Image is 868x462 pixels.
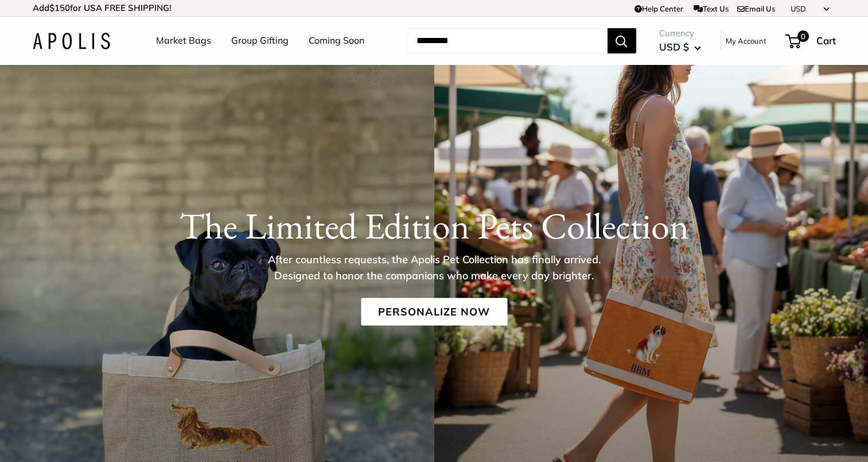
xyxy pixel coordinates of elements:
[407,28,608,53] input: Search...
[248,252,621,284] p: After countless requests, the Apolis Pet Collection has finally arrived. Designed to honor the co...
[737,4,775,13] a: Email Us
[659,41,689,53] span: USD $
[309,32,364,49] a: Coming Soon
[49,2,70,13] span: $150
[797,30,808,42] span: 0
[726,34,766,48] a: My Account
[659,25,701,41] span: Currency
[787,32,836,50] a: 0 Cart
[33,33,110,49] img: Apolis
[694,4,729,13] a: Text Us
[33,204,836,248] h1: The Limited Edition Pets Collection
[635,4,683,13] a: Help Center
[156,32,211,49] a: Market Bags
[361,298,507,326] a: Personalize Now
[791,4,806,13] span: USD
[608,28,636,53] button: Search
[659,38,701,56] button: USD $
[231,32,289,49] a: Group Gifting
[816,34,836,47] span: Cart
